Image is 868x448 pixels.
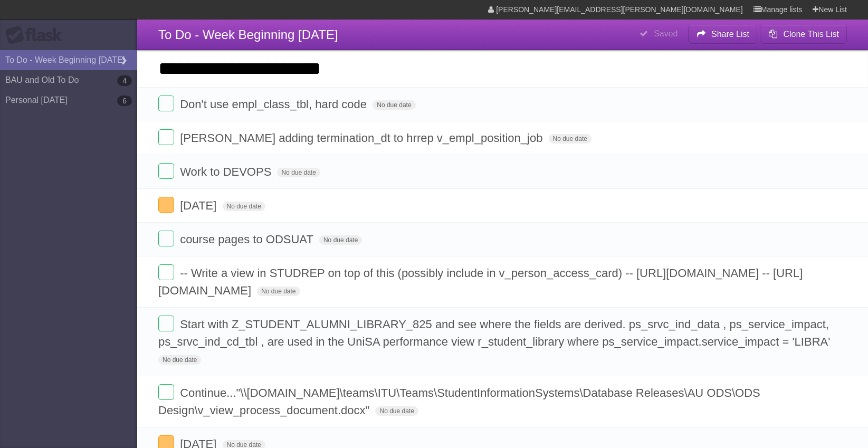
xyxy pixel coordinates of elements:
span: No due date [549,134,592,144]
b: 4 [117,75,132,86]
span: No due date [375,406,418,416]
span: To Do - Week Beginning [DATE] [158,27,338,42]
span: Work to DEVOPS [180,165,274,178]
span: Start with Z_STUDENT_ALUMNI_LIBRARY_825 and see where the fields are derived. ps_srvc_ind_data , ... [158,318,833,348]
label: Done [158,231,174,246]
b: Share List [711,30,749,39]
span: [PERSON_NAME] adding termination_dt to hrrep v_empl_position_job [180,131,545,145]
label: Done [158,264,174,280]
b: 6 [117,96,132,106]
label: Done [158,384,174,400]
span: No due date [158,355,201,365]
button: Share List [688,25,758,44]
span: No due date [257,287,300,296]
label: Done [158,197,174,213]
b: Saved [654,29,678,38]
span: Don't use empl_class_tbl, hard code [180,98,369,111]
label: Done [158,129,174,145]
div: Flask [5,26,69,45]
span: course pages to ODSUAT [180,233,316,246]
label: Done [158,163,174,179]
label: Done [158,316,174,331]
span: No due date [277,168,320,177]
button: Clone This List [760,25,847,44]
b: Clone This List [783,30,839,39]
span: [DATE] [180,199,219,212]
span: No due date [223,202,265,211]
span: No due date [373,100,415,110]
span: No due date [319,235,362,245]
span: -- Write a view in STUDREP on top of this (possibly include in v_person_access_card) -- [URL][DOM... [158,266,803,297]
label: Done [158,96,174,111]
span: Continue..."\\[DOMAIN_NAME]\teams\ITU\Teams\StudentInformationSystems\Database Releases\AU ODS\OD... [158,386,760,417]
